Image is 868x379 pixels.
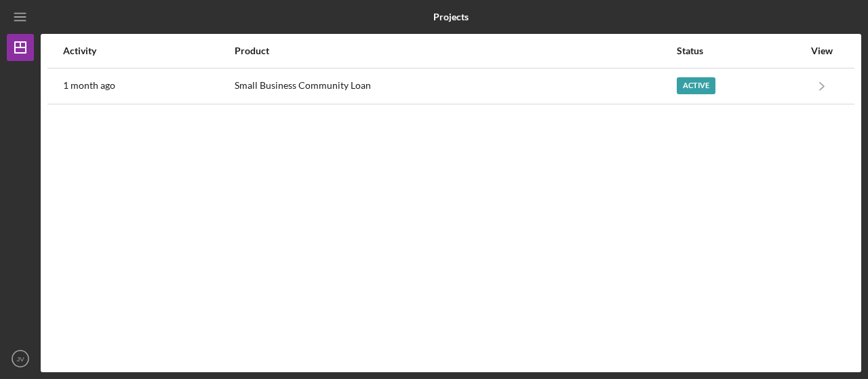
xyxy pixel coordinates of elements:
div: Product [235,45,675,56]
div: Status [677,45,804,56]
div: Small Business Community Loan [235,69,675,103]
div: Activity [63,45,233,56]
time: 2025-07-16 18:46 [63,80,115,91]
button: JV [7,345,34,372]
text: JV [16,355,24,363]
div: Active [677,77,715,94]
b: Projects [433,12,469,22]
div: View [805,45,839,56]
